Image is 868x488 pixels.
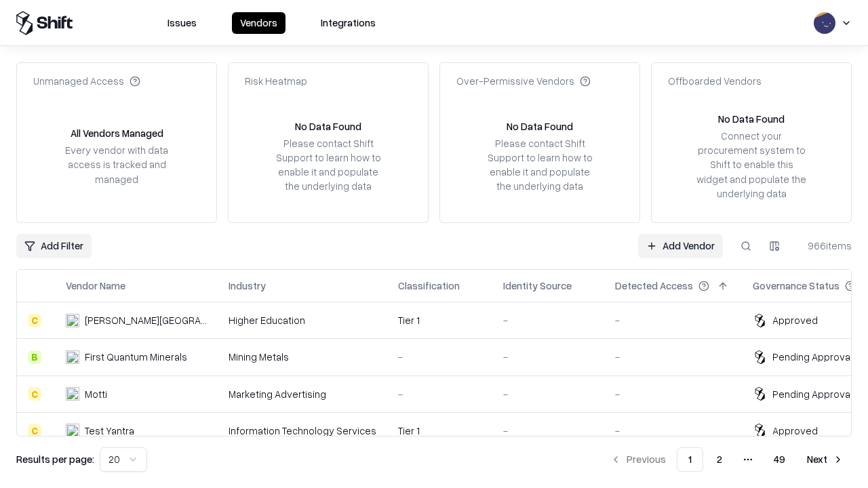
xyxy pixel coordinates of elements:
[753,279,840,293] div: Governance Status
[295,119,361,134] div: No Data Found
[797,239,852,253] div: 966 items
[706,447,733,472] button: 2
[229,350,376,364] div: Mining Metals
[615,424,731,438] div: -
[272,136,384,194] div: Please contact Shift Support to learn how to enable it and populate the underlying data
[503,387,593,401] div: -
[66,314,79,327] img: Reichman University
[503,279,572,293] div: Identity Source
[71,126,163,140] div: All Vendors Managed
[615,279,693,293] div: Detected Access
[503,313,593,327] div: -
[60,143,173,186] div: Every vendor with data access is tracked and managed
[615,350,731,364] div: -
[229,424,376,438] div: Information Technology Services
[507,119,573,134] div: No Data Found
[772,424,818,438] div: Approved
[602,447,852,472] nav: pagination
[799,447,852,472] button: Next
[85,424,134,438] div: Test Yantra
[772,387,852,401] div: Pending Approval
[28,314,41,327] div: C
[28,387,41,401] div: C
[229,313,376,327] div: Higher Education
[638,234,723,258] a: Add Vendor
[16,452,94,466] p: Results per page:
[503,350,593,364] div: -
[313,12,384,34] button: Integrations
[66,424,79,437] img: Test Yantra
[85,350,187,364] div: First Quantum Minerals
[85,313,207,327] div: [PERSON_NAME][GEOGRAPHIC_DATA]
[229,279,266,293] div: Industry
[28,350,41,364] div: B
[229,387,376,401] div: Marketing Advertising
[159,12,205,34] button: Issues
[398,279,460,293] div: Classification
[232,12,285,34] button: Vendors
[66,387,79,401] img: Motti
[398,313,481,327] div: Tier 1
[66,279,125,293] div: Vendor Name
[398,424,481,438] div: Tier 1
[398,350,481,364] div: -
[66,350,79,364] img: First Quantum Minerals
[615,313,731,327] div: -
[668,74,762,88] div: Offboarded Vendors
[33,74,140,88] div: Unmanaged Access
[484,136,596,194] div: Please contact Shift Support to learn how to enable it and populate the underlying data
[718,112,785,126] div: No Data Found
[28,424,41,437] div: C
[763,447,796,472] button: 49
[16,234,92,258] button: Add Filter
[503,424,593,438] div: -
[245,74,307,88] div: Risk Heatmap
[85,387,107,401] div: Motti
[695,129,808,201] div: Connect your procurement system to Shift to enable this widget and populate the underlying data
[677,447,703,472] button: 1
[772,350,852,364] div: Pending Approval
[615,387,731,401] div: -
[772,313,818,327] div: Approved
[398,387,481,401] div: -
[456,74,591,88] div: Over-Permissive Vendors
